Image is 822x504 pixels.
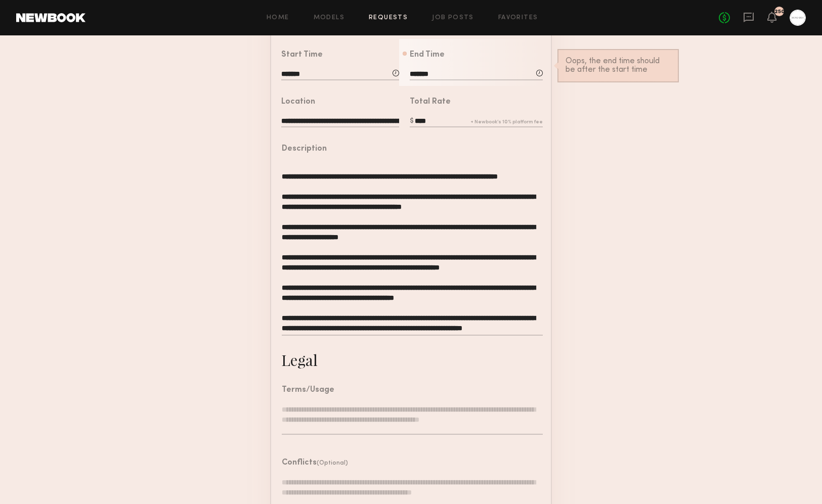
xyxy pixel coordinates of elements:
[566,57,671,74] div: Oops, the end time should be after the start time
[498,15,538,21] a: Favorites
[432,15,474,21] a: Job Posts
[281,350,318,370] div: Legal
[317,460,348,466] span: (Optional)
[369,15,408,21] a: Requests
[281,98,315,106] div: Location
[410,51,445,59] div: End Time
[281,51,323,59] div: Start Time
[282,459,348,467] header: Conflicts
[282,145,327,153] div: Description
[267,15,289,21] a: Home
[282,386,334,394] div: Terms/Usage
[314,15,344,21] a: Models
[410,98,451,106] div: Total Rate
[774,9,785,15] div: 250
